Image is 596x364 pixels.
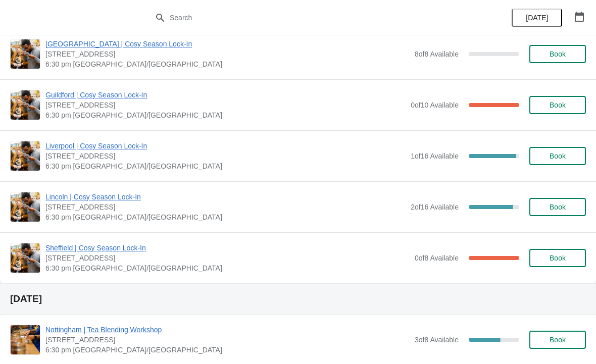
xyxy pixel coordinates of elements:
[45,161,406,171] span: 6:30 pm [GEOGRAPHIC_DATA]/[GEOGRAPHIC_DATA]
[169,9,447,27] input: Search
[45,39,410,49] span: [GEOGRAPHIC_DATA] | Cosy Season Lock-In
[45,141,406,151] span: Liverpool | Cosy Season Lock-In
[411,101,459,109] span: 0 of 10 Available
[45,212,406,222] span: 6:30 pm [GEOGRAPHIC_DATA]/[GEOGRAPHIC_DATA]
[11,192,40,222] img: Lincoln | Cosy Season Lock-In | 30 Sincil Street, Lincoln, LN5 7ET | 6:30 pm Europe/London
[45,253,410,263] span: [STREET_ADDRESS]
[415,50,459,58] span: 8 of 8 Available
[45,100,406,110] span: [STREET_ADDRESS]
[45,243,410,253] span: Sheffield | Cosy Season Lock-In
[550,101,566,109] span: Book
[550,203,566,211] span: Book
[550,254,566,262] span: Book
[45,90,406,100] span: Guildford | Cosy Season Lock-In
[45,49,410,59] span: [STREET_ADDRESS]
[415,254,459,262] span: 0 of 8 Available
[11,39,40,69] img: London Covent Garden | Cosy Season Lock-In | 11 Monmouth St, London, WC2H 9DA | 6:30 pm Europe/Lo...
[529,147,586,165] button: Book
[415,336,459,344] span: 3 of 8 Available
[11,325,40,354] img: Nottingham | Tea Blending Workshop | 24 Bridlesmith Gate, Nottingham NG1 2GQ, UK | 6:30 pm Europe...
[45,325,410,335] span: Nottingham | Tea Blending Workshop
[45,151,406,161] span: [STREET_ADDRESS]
[529,45,586,63] button: Book
[411,152,459,160] span: 1 of 16 Available
[550,50,566,58] span: Book
[550,336,566,344] span: Book
[529,249,586,267] button: Book
[45,335,410,345] span: [STREET_ADDRESS]
[529,198,586,216] button: Book
[10,294,586,304] h2: [DATE]
[11,90,40,120] img: Guildford | Cosy Season Lock-In | 5 Market Street, Guildford, GU1 4LB | 6:30 pm Europe/London
[45,263,410,273] span: 6:30 pm [GEOGRAPHIC_DATA]/[GEOGRAPHIC_DATA]
[45,202,406,212] span: [STREET_ADDRESS]
[529,96,586,114] button: Book
[11,243,40,273] img: Sheffield | Cosy Season Lock-In | 76 - 78 Pinstone Street, Sheffield, S1 2HP | 6:30 pm Europe/London
[45,59,410,69] span: 6:30 pm [GEOGRAPHIC_DATA]/[GEOGRAPHIC_DATA]
[11,141,40,171] img: Liverpool | Cosy Season Lock-In | 106 Bold St, Liverpool , L1 4EZ | 6:30 pm Europe/London
[45,345,410,355] span: 6:30 pm [GEOGRAPHIC_DATA]/[GEOGRAPHIC_DATA]
[411,203,459,211] span: 2 of 16 Available
[512,9,562,27] button: [DATE]
[45,192,406,202] span: Lincoln | Cosy Season Lock-In
[550,152,566,160] span: Book
[526,14,548,22] span: [DATE]
[45,110,406,120] span: 6:30 pm [GEOGRAPHIC_DATA]/[GEOGRAPHIC_DATA]
[529,331,586,349] button: Book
